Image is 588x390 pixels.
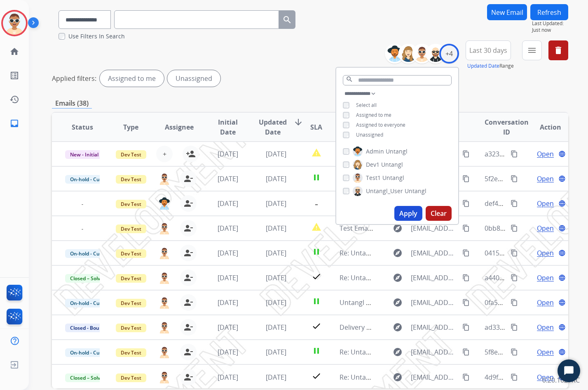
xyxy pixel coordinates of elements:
[487,4,527,20] button: New Email
[218,298,238,307] span: [DATE]
[52,73,96,83] p: Applied filters:
[340,373,471,382] span: Re: Untangl Test Email Attachments part 1
[183,223,193,233] mat-icon: person_remove
[537,322,554,332] span: Open
[183,322,193,332] mat-icon: person_remove
[65,150,103,159] span: New - Initial
[558,359,580,382] button: Start Chat
[467,63,499,69] button: Updated Date
[165,122,194,132] span: Assignee
[532,20,568,27] span: Last Updated:
[340,298,407,307] span: Untangl Test Email p1
[411,248,458,258] span: [EMAIL_ADDRESS][PERSON_NAME][DOMAIN_NAME]
[77,225,88,233] span: -
[537,347,554,357] span: Open
[511,274,518,281] mat-icon: content_copy
[340,323,451,332] span: Delivery Status Notification (Failure)
[259,117,287,137] span: Updated Date
[159,247,170,259] img: agent-avatar
[52,98,92,109] p: Emails (38)
[340,347,482,357] span: Re: Untangl Test Email with attachment part 2
[466,40,511,60] button: Last 30 days
[218,323,238,332] span: [DATE]
[159,272,170,284] img: agent-avatar
[511,348,518,356] mat-icon: content_copy
[312,222,321,232] mat-icon: report_problem
[183,298,193,307] mat-icon: person_remove
[394,206,422,221] button: Apply
[312,346,321,356] mat-icon: pause
[218,273,238,282] span: [DATE]
[163,149,166,159] span: +
[537,223,554,233] span: Open
[183,347,193,357] mat-icon: person_remove
[439,44,459,64] div: +4
[266,199,286,208] span: [DATE]
[558,175,566,182] mat-icon: language
[159,371,170,383] img: agent-avatar
[340,273,435,282] span: Re: Untangl Test Email - [DATE]
[116,348,146,357] span: Dev Test
[462,348,470,356] mat-icon: content_copy
[462,249,470,257] mat-icon: content_copy
[218,149,238,158] span: [DATE]
[218,373,238,382] span: [DATE]
[167,70,220,87] div: Unassigned
[511,150,518,158] mat-icon: content_copy
[65,249,122,258] span: On-hold - Customer
[116,299,146,307] span: Dev Test
[116,249,146,258] span: Dev Test
[537,298,554,307] span: Open
[312,197,321,207] mat-icon: -
[266,323,286,332] span: [DATE]
[159,346,170,358] img: agent-avatar
[411,372,458,382] span: [EMAIL_ADDRESS][PERSON_NAME][DOMAIN_NAME]
[116,274,146,283] span: Dev Test
[462,274,470,281] mat-icon: content_copy
[183,199,193,208] mat-icon: person_remove
[366,147,384,156] span: Admin
[156,146,173,162] button: +
[381,161,403,169] span: Untangl
[293,117,303,127] mat-icon: arrow_downward
[183,273,193,283] mat-icon: person_remove
[186,149,196,159] mat-icon: person_add
[266,298,286,307] span: [DATE]
[563,365,575,377] svg: Open Chat
[346,76,353,83] mat-icon: search
[386,147,408,156] span: Untangl
[159,197,170,210] img: agent-avatar
[266,174,286,183] span: [DATE]
[558,225,566,232] mat-icon: language
[266,224,286,233] span: [DATE]
[411,347,458,357] span: [EMAIL_ADDRESS][PERSON_NAME][DOMAIN_NAME]
[312,371,321,381] mat-icon: check
[123,122,138,132] span: Type
[393,372,403,382] mat-icon: explore
[218,174,238,183] span: [DATE]
[65,348,122,357] span: On-hold - Customer
[366,161,380,169] span: Dev1
[312,321,321,331] mat-icon: check
[511,200,518,207] mat-icon: content_copy
[159,222,170,234] img: agent-avatar
[356,131,383,138] span: Unassigned
[356,102,377,109] span: Select all
[183,372,193,382] mat-icon: person_remove
[393,298,403,307] mat-icon: explore
[532,27,568,33] span: Just now
[462,373,470,381] mat-icon: content_copy
[282,15,292,25] mat-icon: search
[537,372,554,382] span: Open
[266,273,286,282] span: [DATE]
[462,175,470,182] mat-icon: content_copy
[340,224,377,233] span: Test Email 1
[218,199,238,208] span: [DATE]
[558,299,566,306] mat-icon: language
[542,375,580,385] p: 0.20.1027RC
[537,149,554,159] span: Open
[65,324,116,332] span: Closed - Bounced
[405,187,426,195] span: Untangl
[312,173,321,182] mat-icon: pause
[312,148,321,158] mat-icon: report_problem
